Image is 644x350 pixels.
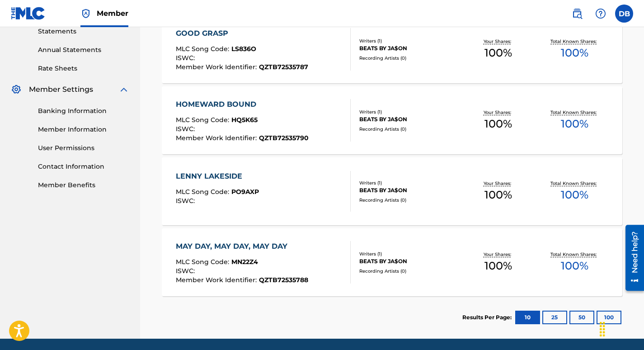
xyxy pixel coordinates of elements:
[550,251,599,258] p: Total Known Shares:
[38,45,129,55] a: Annual Statements
[11,84,22,95] img: Member Settings
[615,5,633,23] div: User Menu
[176,134,259,142] span: Member Work Identifier :
[359,197,460,203] div: Recording Artists ( 0 )
[231,258,258,266] span: MN22Z4
[176,54,197,62] span: ISWC :
[597,311,621,324] button: 100
[359,115,460,123] div: BEATS BY JA$ON
[38,180,129,190] a: Member Benefits
[359,38,460,44] div: Writers ( 1 )
[569,311,594,324] button: 50
[484,258,512,274] span: 100 %
[176,125,197,133] span: ISWC :
[38,125,129,134] a: Member Information
[515,311,540,324] button: 10
[359,186,460,194] div: BEATS BY JA$ON
[176,188,231,196] span: MLC Song Code :
[176,197,197,205] span: ISWC :
[561,45,588,61] span: 100 %
[176,171,259,182] div: LENNY LAKESIDE
[162,228,622,296] a: MAY DAY, MAY DAY, MAY DAYMLC Song Code:MN22Z4ISWC:Member Work Identifier:QZTB72535788Writers (1)B...
[162,86,622,154] a: HOMEWARD BOUNDMLC Song Code:HQ5K65ISWC:Member Work Identifier:QZTB72535790Writers (1)BEATS BY JA$...
[176,267,197,275] span: ISWC :
[550,109,599,116] p: Total Known Shares:
[38,27,129,36] a: Statements
[595,316,610,343] div: Drag
[176,116,231,124] span: MLC Song Code :
[595,8,606,19] img: help
[231,188,259,196] span: PO9AXP
[38,106,129,116] a: Banking Information
[176,99,309,110] div: HOMEWARD BOUND
[162,15,622,83] a: GOOD GRASPMLC Song Code:LS836OISWC:Member Work Identifier:QZTB72535787Writers (1)BEATS BY JA$ONRe...
[550,38,599,45] p: Total Known Shares:
[484,251,513,258] p: Your Shares:
[359,126,460,132] div: Recording Artists ( 0 )
[592,5,610,23] div: Help
[599,307,644,350] iframe: Chat Widget
[29,84,93,95] span: Member Settings
[176,258,231,266] span: MLC Song Code :
[484,116,512,132] span: 100 %
[619,222,644,294] iframe: Resource Center
[38,64,129,73] a: Rate Sheets
[561,187,588,203] span: 100 %
[97,8,128,19] span: Member
[462,313,514,322] p: Results Per Page:
[484,109,513,116] p: Your Shares:
[359,44,460,52] div: BEATS BY JA$ON
[11,7,46,20] img: MLC Logo
[259,276,308,284] span: QZTB72535788
[259,134,309,142] span: QZTB72535790
[118,84,129,95] img: expand
[484,180,513,187] p: Your Shares:
[359,55,460,61] div: Recording Artists ( 0 )
[80,8,91,19] img: Top Rightsholder
[561,116,588,132] span: 100 %
[38,143,129,153] a: User Permissions
[359,257,460,265] div: BEATS BY JA$ON
[176,276,259,284] span: Member Work Identifier :
[561,258,588,274] span: 100 %
[259,63,308,71] span: QZTB72535787
[231,45,256,53] span: LS836O
[484,45,512,61] span: 100 %
[484,38,513,45] p: Your Shares:
[359,109,460,115] div: Writers ( 1 )
[38,162,129,171] a: Contact Information
[359,268,460,274] div: Recording Artists ( 0 )
[550,180,599,187] p: Total Known Shares:
[572,8,583,19] img: search
[568,5,586,23] a: Public Search
[484,187,512,203] span: 100 %
[176,63,259,71] span: Member Work Identifier :
[359,251,460,257] div: Writers ( 1 )
[162,157,622,225] a: LENNY LAKESIDEMLC Song Code:PO9AXPISWC:Writers (1)BEATS BY JA$ONRecording Artists (0)Your Shares:...
[176,28,308,39] div: GOOD GRASP
[176,241,308,252] div: MAY DAY, MAY DAY, MAY DAY
[176,45,231,53] span: MLC Song Code :
[231,116,258,124] span: HQ5K65
[359,180,460,186] div: Writers ( 1 )
[542,311,567,324] button: 25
